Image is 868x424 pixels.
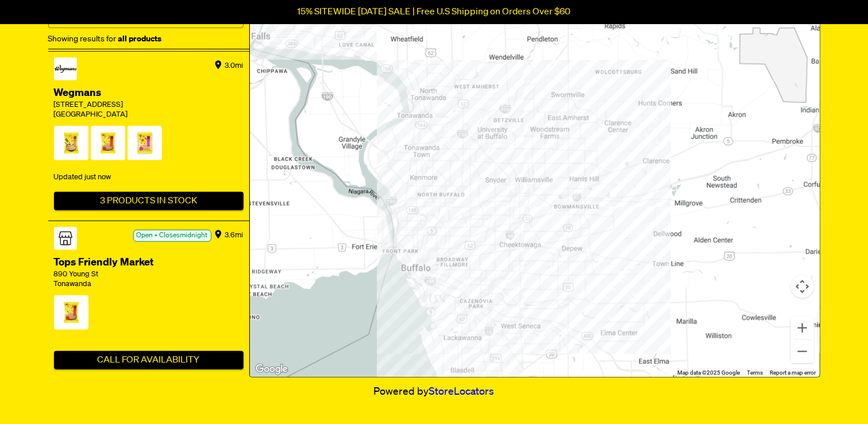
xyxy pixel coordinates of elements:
div: 3.0 mi [225,57,244,75]
p: 15% SITEWIDE [DATE] SALE | Free U.S Shipping on Orders Over $60 [298,7,571,17]
button: 3 Products In Stock [54,192,244,210]
div: Updated just now [54,168,244,187]
div: Wegmans [54,86,244,101]
a: Terms (opens in new tab) [747,369,763,376]
span: Map data ©2025 Google [678,369,740,376]
div: Open • Closes midnight [133,230,211,242]
button: Map camera controls [791,275,814,298]
button: Call For Availability [54,351,244,369]
button: Zoom in [791,317,814,340]
div: Showing results for [48,32,244,46]
div: [STREET_ADDRESS] [54,101,244,110]
a: StoreLocators [429,387,495,397]
a: Open this area in Google Maps (opens a new window) [253,362,291,377]
a: Report a map error [770,369,816,376]
div: Powered by [48,377,820,399]
strong: all products [118,35,162,43]
div: Tonawanda [54,280,244,290]
div: [GEOGRAPHIC_DATA] [54,110,244,120]
div: Tops Friendly Market [54,256,244,270]
div: 890 Young St [54,270,244,280]
div: 3.6 mi [225,227,244,244]
button: Zoom out [791,340,814,363]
